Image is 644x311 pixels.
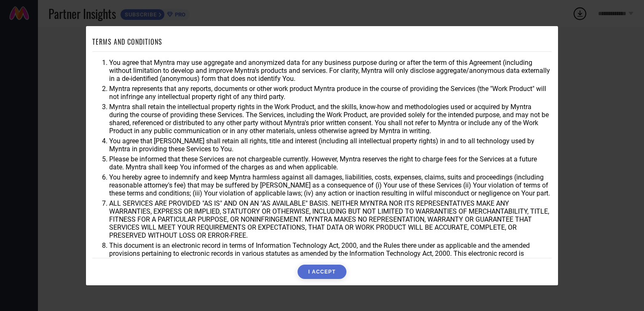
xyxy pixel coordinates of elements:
[109,241,552,265] li: This document is an electronic record in terms of Information Technology Act, 2000, and the Rules...
[109,103,552,135] li: Myntra shall retain the intellectual property rights in the Work Product, and the skills, know-ho...
[109,155,552,171] li: Please be informed that these Services are not chargeable currently. However, Myntra reserves the...
[109,173,552,197] li: You hereby agree to indemnify and keep Myntra harmless against all damages, liabilities, costs, e...
[109,199,552,239] li: ALL SERVICES ARE PROVIDED "AS IS" AND ON AN "AS AVAILABLE" BASIS. NEITHER MYNTRA NOR ITS REPRESEN...
[298,265,346,279] button: I ACCEPT
[109,137,552,153] li: You agree that [PERSON_NAME] shall retain all rights, title and interest (including all intellect...
[109,85,552,101] li: Myntra represents that any reports, documents or other work product Myntra produce in the course ...
[92,37,162,47] h1: TERMS AND CONDITIONS
[109,59,552,83] li: You agree that Myntra may use aggregate and anonymized data for any business purpose during or af...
